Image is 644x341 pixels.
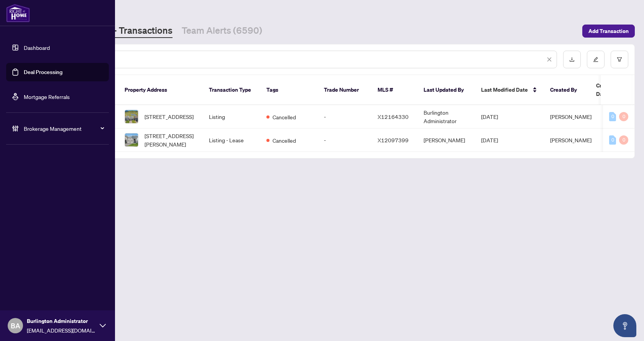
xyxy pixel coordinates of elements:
[203,75,260,105] th: Transaction Type
[587,51,605,68] button: edit
[550,113,591,120] span: [PERSON_NAME]
[371,75,417,105] th: MLS #
[619,135,628,145] div: 0
[481,113,498,120] span: [DATE]
[125,133,138,147] img: thumbnail-img
[617,57,622,62] span: filter
[550,137,591,143] span: [PERSON_NAME]
[203,128,260,152] td: Listing - Lease
[24,44,50,51] a: Dashboard
[563,51,581,68] button: download
[613,314,636,337] button: Open asap
[544,75,590,105] th: Created By
[27,317,96,325] span: Burlington Administrator
[145,112,194,121] span: [STREET_ADDRESS]
[475,75,544,105] th: Last Modified Date
[125,110,138,123] img: thumbnail-img
[588,25,629,37] span: Add Transaction
[417,105,475,128] td: Burlington Administrator
[318,105,371,128] td: -
[619,112,628,121] div: 0
[24,69,62,76] a: Deal Processing
[273,136,296,145] span: Cancelled
[318,75,371,105] th: Trade Number
[417,75,475,105] th: Last Updated By
[596,81,628,98] span: Created Date
[547,57,552,62] span: close
[417,128,475,152] td: [PERSON_NAME]
[378,137,409,143] span: X12097399
[609,135,616,145] div: 0
[145,132,197,148] span: [STREET_ADDRESS][PERSON_NAME]
[273,113,296,121] span: Cancelled
[481,137,498,143] span: [DATE]
[590,75,644,105] th: Created Date
[11,320,20,331] span: BA
[118,75,203,105] th: Property Address
[318,128,371,152] td: -
[593,57,598,62] span: edit
[24,93,70,100] a: Mortgage Referrals
[582,25,635,38] button: Add Transaction
[6,4,30,22] img: logo
[24,124,103,133] span: Brokerage Management
[569,57,575,62] span: download
[27,326,96,334] span: [EMAIL_ADDRESS][DOMAIN_NAME]
[481,86,528,94] span: Last Modified Date
[378,113,409,120] span: X12164330
[609,112,616,121] div: 0
[203,105,260,128] td: Listing
[182,24,262,38] a: Team Alerts (6590)
[260,75,318,105] th: Tags
[611,51,628,68] button: filter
